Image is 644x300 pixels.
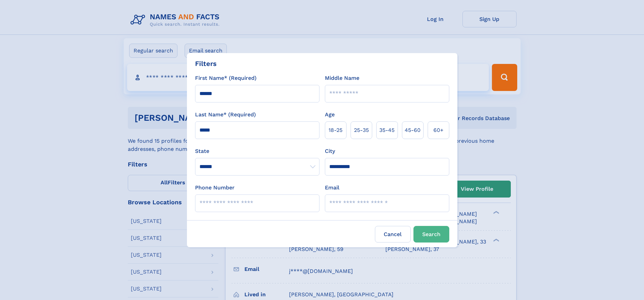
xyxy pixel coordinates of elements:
label: Email [325,184,339,192]
label: Phone Number [195,184,235,192]
label: First Name* (Required) [195,74,257,82]
span: 35‑45 [379,126,395,134]
label: Cancel [375,226,411,243]
label: Last Name* (Required) [195,111,256,119]
button: Search [413,226,449,243]
span: 45‑60 [405,126,421,134]
span: 25‑35 [354,126,369,134]
div: Filters [195,59,217,69]
label: State [195,147,319,155]
label: City [325,147,335,155]
span: 60+ [433,126,444,134]
span: 18‑25 [329,126,342,134]
label: Middle Name [325,74,359,82]
label: Age [325,111,335,119]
